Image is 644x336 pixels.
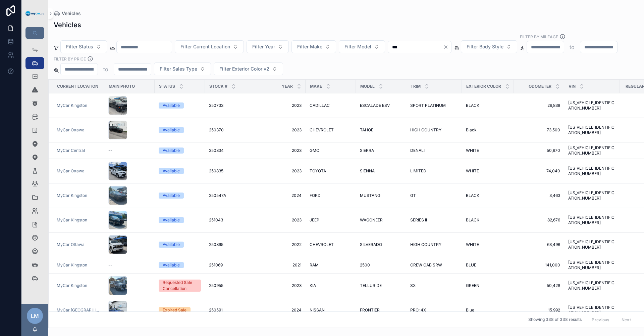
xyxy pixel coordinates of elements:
span: GREEN [466,283,479,288]
a: TELLURIDE [360,283,402,288]
span: Odometer [529,84,551,89]
span: MyCar Kingston [57,262,87,268]
span: GT [410,193,416,198]
span: SERIES II [410,217,427,223]
span: 250895 [209,242,223,247]
a: 250955 [209,283,251,288]
span: 250370 [209,127,224,133]
div: scrollable content [21,39,48,293]
span: SX [410,283,416,288]
span: [US_VEHICLE_IDENTIFICATION_NUMBER] [568,100,616,111]
span: [US_VEHICLE_IDENTIFICATION_NUMBER] [568,166,616,176]
a: 2023 [259,283,302,288]
a: Requested Sale Cancellation [159,280,201,292]
a: [US_VEHICLE_IDENTIFICATION_NUMBER] [568,280,616,291]
a: MUSTANG [360,193,402,198]
a: 2500 [360,262,402,268]
span: DENALI [410,148,425,153]
a: BLACK [466,193,510,198]
span: Filter Body Style [467,43,503,50]
a: Available [159,102,201,109]
span: SPORT PLATINUM [410,103,446,108]
button: Select Button [175,40,244,53]
span: TAHOE [360,127,373,133]
span: Year [282,84,293,89]
span: WAGONEER [360,217,383,223]
span: Current Location [57,84,98,89]
span: Stock # [209,84,227,89]
a: MyCar Kingston [57,193,100,198]
a: SX [410,283,458,288]
a: SERIES II [410,217,458,223]
a: Available [159,148,201,154]
span: 26,838 [518,103,560,108]
span: Blue [466,307,474,313]
a: 141,000 [518,262,560,268]
span: KIA [310,283,316,288]
a: 2023 [259,103,302,108]
a: [US_VEHICLE_IDENTIFICATION_NUMBER] [568,239,616,250]
a: MyCar [GEOGRAPHIC_DATA] [57,307,100,313]
a: 15,992 [518,307,560,313]
span: CHEVROLET [310,127,334,133]
span: 251069 [209,262,223,268]
a: MyCar Kingston [57,193,87,198]
a: 250547A [209,193,251,198]
a: GMC [310,148,352,153]
span: Filter Year [252,43,275,50]
span: MyCar Ottawa [57,168,85,174]
span: MyCar Kingston [57,103,87,108]
a: 2022 [259,242,302,247]
a: 250835 [209,168,251,174]
a: 73,500 [518,127,560,133]
div: Requested Sale Cancellation [163,280,197,292]
div: Expired Sale [163,307,186,313]
div: Available [163,217,180,223]
a: FORD [310,193,352,198]
div: Available [163,262,180,268]
a: GREEN [466,283,510,288]
span: SIERRA [360,148,374,153]
a: MyCar Kingston [57,103,100,108]
span: Showing 338 of 338 results [528,317,582,323]
a: NISSAN [310,307,352,313]
a: SIENNA [360,168,402,174]
a: TAHOE [360,127,402,133]
button: Clear [443,44,451,50]
span: 250834 [209,148,224,153]
div: Available [163,127,180,133]
span: 2023 [259,127,302,133]
a: 250733 [209,103,251,108]
span: 2024 [259,193,302,198]
p: to [103,65,108,73]
a: -- [108,262,151,268]
span: [US_VEHICLE_IDENTIFICATION_NUMBER] [568,215,616,225]
p: to [570,43,575,51]
a: MyCar Ottawa [57,127,100,133]
a: Available [159,217,201,223]
a: GT [410,193,458,198]
a: 50,670 [518,148,560,153]
span: 250591 [209,307,223,313]
a: MyCar Ottawa [57,242,85,247]
a: ESCALADE ESV [360,103,402,108]
span: WHITE [466,148,479,153]
span: 63,496 [518,242,560,247]
a: 251069 [209,262,251,268]
a: SILVERADO [360,242,402,247]
a: HIGH COUNTRY [410,242,458,247]
button: Select Button [247,40,289,53]
span: [US_VEHICLE_IDENTIFICATION_NUMBER] [568,125,616,135]
a: MyCar Ottawa [57,168,100,174]
span: FORD [310,193,321,198]
span: Trim [411,84,421,89]
span: Model [360,84,375,89]
span: 2500 [360,262,370,268]
a: JEEP [310,217,352,223]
